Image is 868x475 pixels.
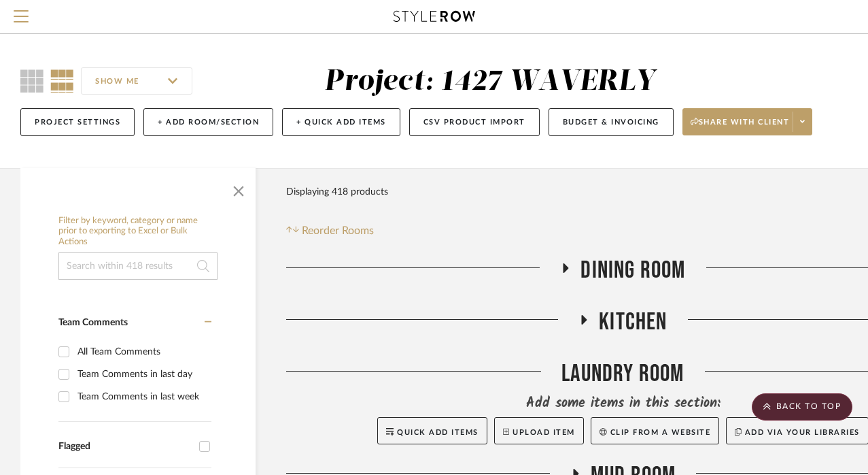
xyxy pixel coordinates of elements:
[77,341,208,363] div: All Team Comments
[77,386,208,408] div: Team Comments in last week
[682,108,813,135] button: Share with client
[20,108,135,136] button: Project Settings
[397,429,479,436] span: Quick Add Items
[58,318,128,327] span: Team Comments
[225,175,252,202] button: Close
[409,108,540,136] button: CSV Product Import
[282,108,400,136] button: + Quick Add Items
[143,108,273,136] button: + Add Room/Section
[286,178,388,206] div: Displaying 418 products
[324,67,655,96] div: Project: 1427 WAVERLY
[58,216,218,248] h6: Filter by keyword, category or name prior to exporting to Excel or Bulk Actions
[591,417,719,444] button: Clip from a website
[77,363,208,385] div: Team Comments in last day
[691,117,790,137] span: Share with client
[494,417,584,444] button: Upload Item
[549,108,674,136] button: Budget & Invoicing
[286,223,374,239] button: Reorder Rooms
[580,256,685,285] span: Dining Room
[599,308,667,337] span: Kitchen
[302,223,374,239] span: Reorder Rooms
[752,393,852,421] scroll-to-top-button: BACK TO TOP
[58,252,218,280] input: Search within 418 results
[377,417,487,444] button: Quick Add Items
[58,441,192,453] div: Flagged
